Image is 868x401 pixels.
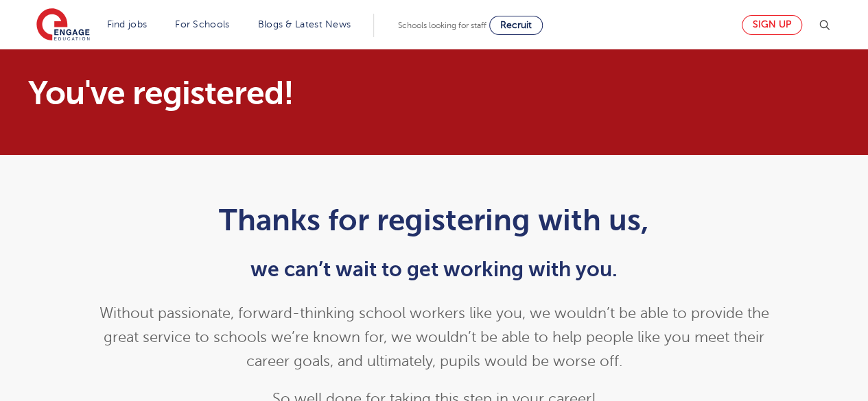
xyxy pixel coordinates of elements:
[107,19,148,29] a: Find jobs
[742,15,802,35] a: Sign up
[258,19,351,29] a: Blogs & Latest News
[489,16,543,35] a: Recruit
[398,21,486,30] span: Schools looking for staff
[36,8,90,42] img: Engage Education
[500,20,532,30] span: Recruit
[97,258,771,281] h2: we can’t wait to get working with you.
[28,77,563,110] h1: You've registered!
[97,203,771,237] h1: Thanks for registering with us,
[97,302,771,374] p: Without passionate, forward-thinking school workers like you, we wouldn’t be able to provide the ...
[175,19,229,29] a: For Schools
